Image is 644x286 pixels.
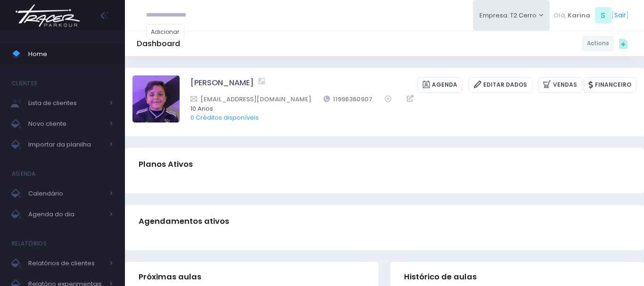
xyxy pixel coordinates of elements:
a: 11996360907 [323,94,373,104]
span: Relatórios de clientes [28,257,104,270]
span: Histórico de aulas [404,272,477,282]
h4: Agenda [12,164,36,183]
span: Calendário [28,188,104,200]
a: Editar Dados [469,77,532,93]
span: Home [28,48,113,60]
span: S [595,7,611,24]
a: Agenda [417,77,462,93]
a: Vendas [538,77,582,93]
span: Lista de clientes [28,97,104,109]
a: [EMAIL_ADDRESS][DOMAIN_NAME] [190,94,311,104]
span: Novo cliente [28,118,104,130]
h4: Clientes [12,74,37,93]
span: Agenda do dia [28,208,104,221]
a: Actions [582,36,614,51]
h3: Agendamentos ativos [139,208,229,235]
div: Quick actions [614,34,632,52]
h4: Relatórios [12,234,47,253]
a: Adicionar [146,24,185,40]
a: [PERSON_NAME] [190,77,254,93]
h3: Planos Ativos [139,151,193,178]
a: Financeiro [584,77,636,93]
span: 10 Anos [190,104,624,114]
span: Importar da planilha [28,139,104,151]
img: Felipe Rocha de Andrade [132,75,180,123]
span: Olá, [553,11,566,20]
a: 0 Créditos disponíveis [190,113,259,122]
h5: Dashboard [137,39,180,49]
label: Alterar foto de perfil [132,75,180,125]
a: Sair [614,10,626,20]
span: Karina [568,11,590,20]
span: Próximas aulas [139,272,201,282]
div: [ ] [550,5,632,26]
